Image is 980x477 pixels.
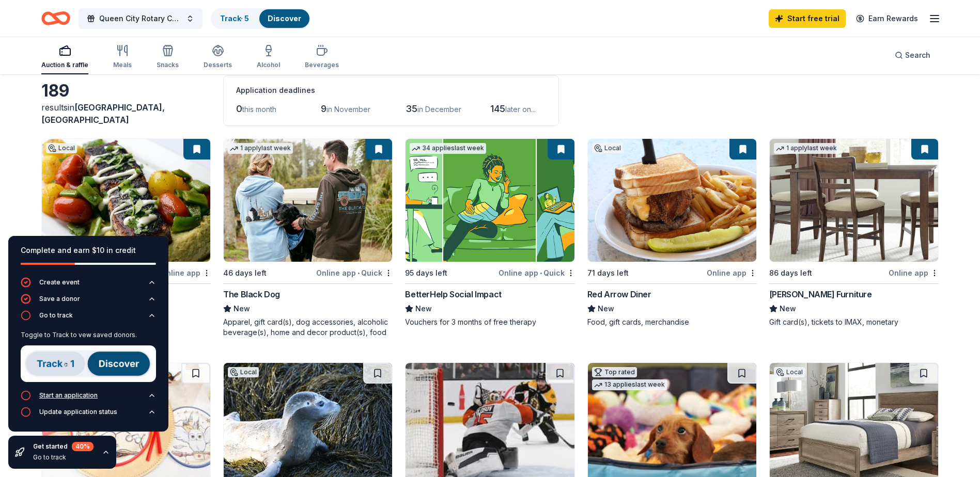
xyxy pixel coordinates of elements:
[113,61,132,69] div: Meals
[598,303,614,315] span: New
[220,14,249,23] a: Track· 5
[242,105,276,114] span: this month
[780,303,796,315] span: New
[707,266,757,279] div: Online app
[39,408,117,416] div: Update application status
[905,49,930,61] span: Search
[268,14,301,23] a: Discover
[41,102,165,125] span: [GEOGRAPHIC_DATA], [GEOGRAPHIC_DATA]
[236,103,242,114] span: 0
[228,143,293,154] div: 1 apply last week
[157,40,179,74] button: Snacks
[33,453,94,462] div: Go to track
[41,138,211,327] a: Image for Copper Door RestaurantLocal88 days leftOnline appCopper Door RestaurantNewGift cards
[490,103,505,114] span: 145
[257,61,280,69] div: Alcohol
[587,267,629,279] div: 71 days left
[223,317,393,338] div: Apparel, gift card(s), dog accessories, alcoholic beverage(s), home and decor product(s), food
[415,303,432,315] span: New
[72,442,94,451] div: 40 %
[305,40,339,74] button: Beverages
[21,277,156,294] button: Create event
[41,81,211,101] div: 189
[257,40,280,74] button: Alcohol
[316,266,393,279] div: Online app Quick
[224,139,392,262] img: Image for The Black Dog
[39,391,98,400] div: Start an application
[769,138,939,327] a: Image for Jordan's Furniture1 applylast week86 days leftOnline app[PERSON_NAME] FurnitureNewGift ...
[161,266,211,279] div: Online app
[41,6,70,30] a: Home
[41,102,165,125] span: in
[592,143,623,153] div: Local
[99,12,182,25] span: Queen City Rotary Comedy Bowl
[592,367,637,377] div: Top rated
[587,288,651,300] div: Red Arrow Diner
[236,84,546,97] div: Application deadlines
[505,105,536,114] span: later on...
[234,303,250,315] span: New
[41,61,88,69] div: Auction & raffle
[889,266,939,279] div: Online app
[406,139,574,262] img: Image for BetterHelp Social Impact
[540,269,542,277] span: •
[21,345,156,382] img: Track
[211,8,310,29] button: Track· 5Discover
[21,310,156,327] button: Go to track
[204,61,232,69] div: Desserts
[21,331,156,339] div: Toggle to Track to vew saved donors.
[405,288,501,300] div: BetterHelp Social Impact
[113,40,132,74] button: Meals
[587,138,757,327] a: Image for Red Arrow DinerLocal71 days leftOnline appRed Arrow DinerNewFood, gift cards, merchandise
[321,103,326,114] span: 9
[886,45,939,66] button: Search
[588,139,756,262] img: Image for Red Arrow Diner
[42,139,210,262] img: Image for Copper Door Restaurant
[21,294,156,310] button: Save a donor
[357,269,360,277] span: •
[405,138,574,327] a: Image for BetterHelp Social Impact34 applieslast week95 days leftOnline app•QuickBetterHelp Socia...
[39,278,80,287] div: Create event
[21,390,156,407] button: Start an application
[769,317,939,327] div: Gift card(s), tickets to IMAX, monetary
[223,138,393,338] a: Image for The Black Dog1 applylast week46 days leftOnline app•QuickThe Black DogNewApparel, gift ...
[770,139,938,262] img: Image for Jordan's Furniture
[41,40,88,74] button: Auction & raffle
[157,61,179,69] div: Snacks
[592,379,667,390] div: 13 applies last week
[223,288,280,300] div: The Black Dog
[223,267,267,279] div: 46 days left
[46,143,77,153] div: Local
[587,317,757,327] div: Food, gift cards, merchandise
[405,267,447,279] div: 95 days left
[774,367,805,377] div: Local
[769,9,846,28] a: Start free trial
[41,101,211,126] div: results
[21,327,156,390] div: Go to track
[33,442,94,451] div: Get started
[850,9,924,28] a: Earn Rewards
[204,40,232,74] button: Desserts
[39,295,80,303] div: Save a donor
[39,311,73,320] div: Go to track
[417,105,461,114] span: in December
[769,267,812,279] div: 86 days left
[305,61,339,69] div: Beverages
[406,103,417,114] span: 35
[79,8,203,29] button: Queen City Rotary Comedy Bowl
[769,288,872,300] div: [PERSON_NAME] Furniture
[410,143,486,154] div: 34 applies last week
[326,105,370,114] span: in November
[405,317,574,327] div: Vouchers for 3 months of free therapy
[499,266,575,279] div: Online app Quick
[228,367,259,377] div: Local
[21,407,156,423] button: Update application status
[21,244,156,257] div: Complete and earn $10 in credit
[774,143,839,154] div: 1 apply last week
